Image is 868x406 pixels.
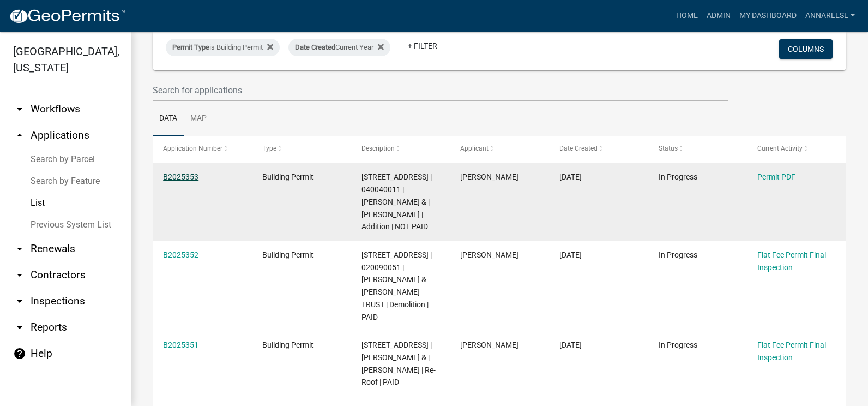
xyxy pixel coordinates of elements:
[361,341,436,386] span: 148 2ND AVE SW | 210100200 | NELSON,GARY M & | LORI J NELSON | Re-Roof | PAID
[153,101,184,136] a: Data
[659,341,697,349] span: In Progress
[672,5,702,26] a: Home
[13,242,26,255] i: arrow_drop_down
[184,101,213,136] a: Map
[779,39,833,59] button: Columns
[163,145,222,152] span: Application Number
[757,145,803,152] span: Current Activity
[559,341,582,349] span: 09/22/2025
[801,5,859,26] a: annareese
[361,250,432,321] span: 81851 150TH ST | 020090051 | ADAMS,DEAN & SHERRY TRUST | Demolition | PAID
[450,136,549,162] datatable-header-cell: Applicant
[13,321,26,334] i: arrow_drop_down
[262,145,276,152] span: Type
[163,172,198,181] a: B2025353
[460,341,519,349] span: Lori Nelson
[659,250,697,259] span: In Progress
[295,43,335,51] span: Date Created
[559,172,582,181] span: 09/23/2025
[361,145,395,152] span: Description
[460,145,489,152] span: Applicant
[13,295,26,308] i: arrow_drop_down
[13,103,26,116] i: arrow_drop_down
[399,36,446,56] a: + Filter
[13,347,26,360] i: help
[153,136,252,162] datatable-header-cell: Application Number
[659,145,678,152] span: Status
[460,250,519,259] span: Gina Gullickson
[757,250,826,272] a: Flat Fee Permit Final Inspection
[172,43,209,51] span: Permit Type
[163,250,198,259] a: B2025352
[460,172,519,181] span: Katie Lee
[702,5,735,26] a: Admin
[262,341,314,349] span: Building Permit
[153,79,728,101] input: Search for applications
[757,172,795,181] a: Permit PDF
[559,250,582,259] span: 09/23/2025
[747,136,846,162] datatable-header-cell: Current Activity
[549,136,648,162] datatable-header-cell: Date Created
[735,5,801,26] a: My Dashboard
[757,341,826,362] a: Flat Fee Permit Final Inspection
[659,172,697,181] span: In Progress
[262,172,314,181] span: Building Permit
[13,268,26,282] i: arrow_drop_down
[559,145,598,152] span: Date Created
[163,341,198,349] a: B2025351
[166,39,280,56] div: is Building Permit
[288,39,390,56] div: Current Year
[361,172,432,231] span: 15879 700TH AVE | 040040011 | LEE,CHRISTOPHER J & | KATIE A LEE | Addition | NOT PAID
[262,250,314,259] span: Building Permit
[13,129,26,142] i: arrow_drop_up
[648,136,748,162] datatable-header-cell: Status
[252,136,351,162] datatable-header-cell: Type
[351,136,450,162] datatable-header-cell: Description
